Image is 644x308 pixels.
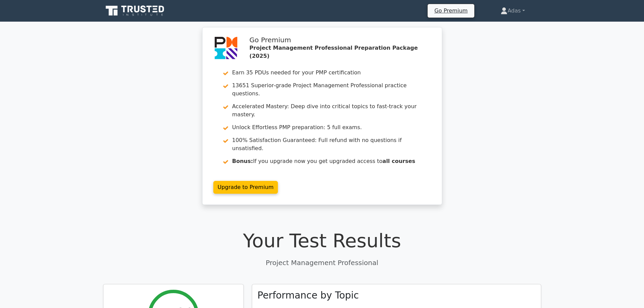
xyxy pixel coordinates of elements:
a: Adas [484,4,541,18]
a: Go Premium [430,6,472,15]
a: Upgrade to Premium [213,181,278,194]
h3: Performance by Topic [258,290,359,301]
p: Project Management Professional [103,258,541,268]
h1: Your Test Results [103,229,541,252]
